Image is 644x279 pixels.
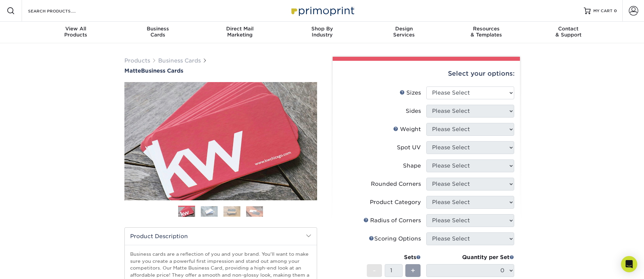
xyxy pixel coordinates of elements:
a: Business Cards [158,57,201,64]
img: Business Cards 04 [246,206,263,217]
span: MY CART [593,8,613,14]
div: Product Category [370,198,421,206]
img: Business Cards 03 [223,206,240,217]
h1: Business Cards [124,68,317,74]
input: SEARCH PRODUCTS..... [27,7,93,15]
a: View AllProducts [35,22,117,43]
a: BusinessCards [117,22,199,43]
span: Design [363,26,445,32]
div: Select your options: [338,61,515,86]
div: Spot UV [397,144,421,152]
img: Matte 01 [124,45,317,237]
div: Marketing [199,26,281,38]
span: Shop By [281,26,363,32]
img: Primoprint [288,3,356,18]
div: Cards [117,26,199,38]
div: Radius of Corners [363,217,421,225]
span: Contact [527,26,610,32]
div: Services [363,26,445,38]
span: + [411,265,415,276]
a: Contact& Support [527,22,610,43]
a: MatteBusiness Cards [124,68,317,74]
a: Shop ByIndustry [281,22,363,43]
img: Business Cards 01 [178,203,195,220]
div: Sides [406,107,421,115]
div: & Templates [445,26,527,38]
span: Business [117,26,199,32]
a: Resources& Templates [445,22,527,43]
div: Shape [403,162,421,170]
div: Weight [393,125,421,133]
h2: Product Description [125,228,317,245]
a: Products [124,57,150,64]
span: 0 [614,8,617,13]
div: Scoring Options [369,235,421,243]
div: Quantity per Set [426,253,514,261]
div: Rounded Corners [371,180,421,188]
a: Direct MailMarketing [199,22,281,43]
div: Sizes [400,89,421,97]
div: Open Intercom Messenger [621,256,637,272]
a: DesignServices [363,22,445,43]
img: Business Cards 02 [201,206,218,217]
span: Matte [124,68,141,74]
span: View All [35,26,117,32]
div: Products [35,26,117,38]
span: - [373,265,376,276]
div: Industry [281,26,363,38]
div: Sets [367,253,421,261]
span: Direct Mail [199,26,281,32]
span: Resources [445,26,527,32]
div: & Support [527,26,610,38]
